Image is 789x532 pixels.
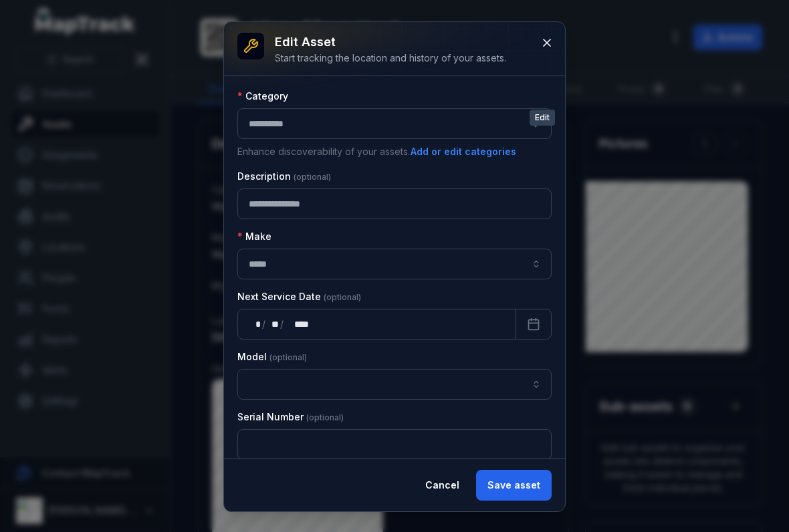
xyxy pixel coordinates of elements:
label: Description [237,170,331,183]
button: Calendar [516,309,552,340]
div: day, [249,317,262,331]
label: Category [237,90,288,103]
p: Enhance discoverability of your assets. [237,144,552,159]
div: Start tracking the location and history of your assets. [275,51,506,65]
label: Model [237,350,307,364]
button: Save asset [476,470,552,501]
div: / [280,317,285,331]
span: Edit [530,110,555,126]
button: Add or edit categories [410,144,517,159]
input: asset-edit:cf[9e2fc107-2520-4a87-af5f-f70990c66785]-label [237,249,552,279]
button: Cancel [414,470,471,501]
label: Make [237,230,271,243]
label: Serial Number [237,410,344,424]
div: year, [285,317,310,331]
h3: Edit asset [275,33,506,51]
div: month, [267,317,280,331]
label: Next Service Date [237,290,361,303]
div: / [262,317,267,331]
input: asset-edit:cf[15485646-641d-4018-a890-10f5a66d77ec]-label [237,369,552,400]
